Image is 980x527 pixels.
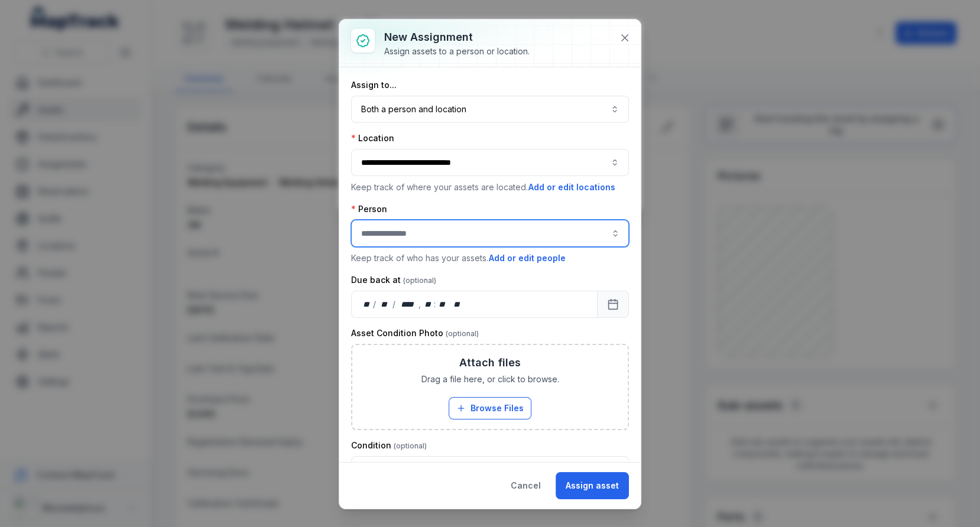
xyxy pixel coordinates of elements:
label: Assign to... [351,79,397,91]
div: hour, [422,298,434,310]
div: minute, [437,298,449,310]
button: Calendar [597,291,629,318]
h3: Attach files [459,354,521,371]
div: , [418,298,422,310]
button: Assign asset [556,472,629,499]
button: Browse Files [449,397,531,419]
button: Cancel [501,472,551,499]
input: assignment-add:person-label [351,220,629,247]
div: / [373,298,377,310]
span: Drag a file here, or click to browse. [421,373,559,385]
label: Location [351,132,394,144]
h3: New assignment [384,29,530,45]
div: am/pm, [451,298,464,310]
label: Due back at [351,274,436,286]
div: Assign assets to a person or location. [384,45,530,57]
button: Add or edit locations [528,181,616,194]
div: / [392,298,397,310]
button: Add or edit people [488,252,566,265]
p: Keep track of where your assets are located. [351,181,629,194]
div: day, [361,298,373,310]
p: Keep track of who has your assets. [351,252,629,265]
button: Both a person and location [351,96,629,123]
label: Asset Condition Photo [351,327,479,339]
label: Condition [351,440,427,451]
div: : [434,298,437,310]
div: month, [377,298,393,310]
div: year, [397,298,418,310]
label: Person [351,203,387,215]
